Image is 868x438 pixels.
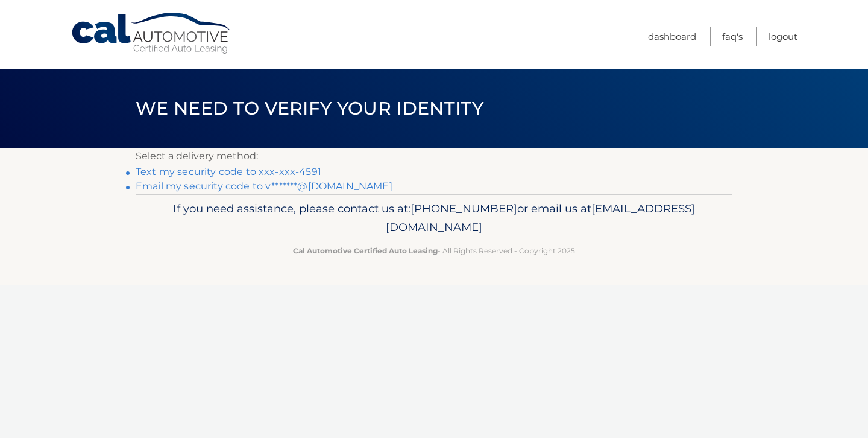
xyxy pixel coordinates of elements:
[136,166,321,177] a: Text my security code to xxx-xxx-4591
[136,180,392,192] a: Email my security code to v*******@[DOMAIN_NAME]
[143,199,725,238] p: If you need assistance, please contact us at: or email us at
[136,97,483,119] span: We need to verify your identity
[136,148,732,165] p: Select a delivery method:
[648,27,696,46] a: Dashboard
[722,27,743,46] a: FAQ's
[769,27,797,46] a: Logout
[293,246,438,255] strong: Cal Automotive Certified Auto Leasing
[143,244,725,257] p: - All Rights Reserved - Copyright 2025
[410,202,517,215] span: [PHONE_NUMBER]
[71,12,233,55] a: Cal Automotive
